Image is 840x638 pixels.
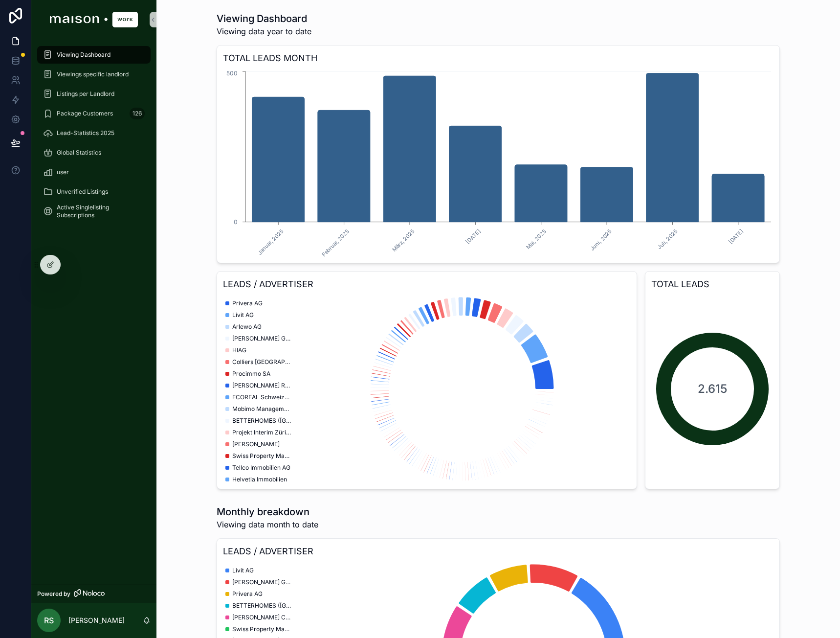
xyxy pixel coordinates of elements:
span: Global Statistics [57,149,101,157]
span: BETTERHOMES ([GEOGRAPHIC_DATA]) AG [232,602,291,610]
span: Livit AG [232,311,254,319]
span: Helvetia Immobilien [232,476,287,483]
span: Livit AG [232,567,254,574]
a: Global Statistics [37,144,151,161]
span: Projekt Interim Zürich GmbH [232,429,291,436]
a: Lead-Statistics 2025 [37,124,151,142]
a: Unverified Listings [37,183,151,201]
tspan: 0 [234,218,238,226]
span: Lead-Statistics 2025 [57,129,114,137]
span: 2.615 [698,381,727,397]
text: [DATE] [727,228,745,245]
h3: TOTAL LEADS [651,277,774,291]
text: Januar, 2025 [256,228,285,256]
a: Active Singlelisting Subscriptions [37,203,151,220]
div: chart [223,69,774,257]
span: user [57,168,69,176]
a: Listings per Landlord [37,85,151,103]
span: HIAG [232,346,246,354]
span: Viewings specific landlord [57,70,129,78]
span: Colliers [GEOGRAPHIC_DATA] AG [232,358,291,366]
span: Powered by [37,590,70,598]
text: Mai, 2025 [525,228,548,251]
img: App logo [50,12,138,27]
span: Procimmo SA [232,370,270,378]
span: [PERSON_NAME] [232,440,280,448]
span: Active Singlelisting Subscriptions [57,204,141,219]
span: Swiss Property Management AG [232,625,291,633]
text: [DATE] [464,228,482,245]
span: RS [44,615,54,626]
div: scrollable content [31,39,156,233]
span: Viewing Dashboard [57,51,111,59]
span: [PERSON_NAME] Real Estate GmbH [232,382,291,389]
span: Unverified Listings [57,188,108,196]
span: Listings per Landlord [57,90,114,98]
span: Swiss Property Management AG [232,452,291,460]
a: Powered by [31,585,156,603]
text: Februar, 2025 [320,228,351,258]
h3: TOTAL LEADS MONTH [223,51,774,65]
span: Arlewo AG [232,323,262,331]
h3: LEADS / ADVERTISER [223,545,774,558]
span: Package Customers [57,110,113,117]
a: Viewing Dashboard [37,46,151,64]
span: BETTERHOMES ([GEOGRAPHIC_DATA]) AG [232,417,291,425]
a: Package Customers126 [37,105,151,122]
h3: LEADS / ADVERTISER [223,277,631,291]
span: Privera AG [232,590,263,598]
div: 126 [130,108,145,119]
div: chart [223,295,631,483]
text: März, 2025 [391,228,416,253]
span: [PERSON_NAME] Grundstücke AG [232,578,291,586]
p: [PERSON_NAME] [68,615,125,625]
a: user [37,163,151,181]
text: Juni, 2025 [589,228,613,252]
span: Viewing data year to date [217,25,311,37]
span: Privera AG [232,299,263,307]
span: Mobimo Management AG [232,405,291,413]
span: Tellco Immobilien AG [232,464,290,472]
tspan: 500 [226,69,238,77]
span: [PERSON_NAME] Commercial Realty SA [232,614,291,621]
h1: Monthly breakdown [217,505,318,519]
a: Viewings specific landlord [37,66,151,83]
span: ECOREAL Schweizerische Immobilien Anlagestiftung [232,393,291,401]
span: Viewing data month to date [217,519,318,530]
text: Juli, 2025 [656,228,679,251]
h1: Viewing Dashboard [217,12,311,25]
span: [PERSON_NAME] Grundstücke AG [232,335,291,342]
